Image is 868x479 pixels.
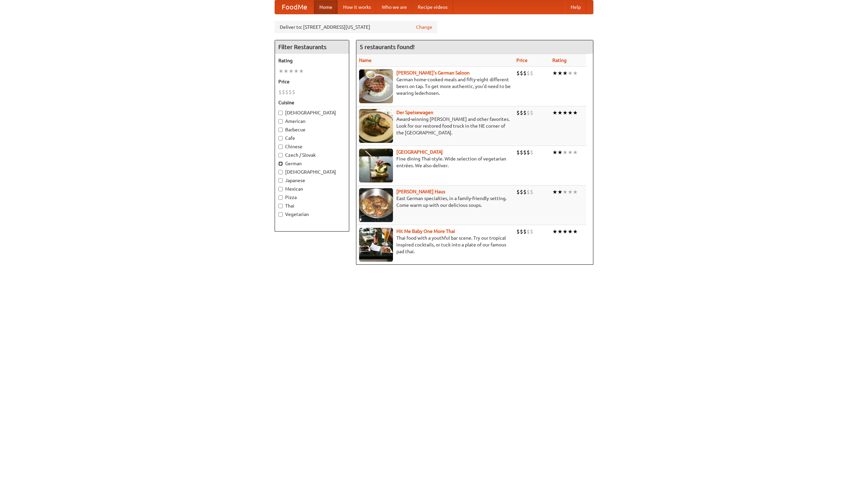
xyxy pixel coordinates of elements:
li: ★ [568,109,573,116]
input: Barbecue [278,128,283,132]
input: Czech / Slovak [278,153,283,157]
li: ★ [294,67,299,75]
li: ★ [283,67,289,75]
input: Thai [278,204,283,208]
input: Vegetarian [278,212,283,217]
div: Deliver to: [STREET_ADDRESS][US_STATE] [275,21,437,33]
b: [PERSON_NAME] Haus [396,189,445,194]
a: Recipe videos [412,0,453,14]
li: $ [520,109,523,116]
a: Der Speisewagen [396,110,433,115]
li: $ [523,188,527,196]
h5: Rating [278,57,346,64]
a: Hit Me Baby One More Thai [396,228,455,234]
li: $ [523,149,527,156]
label: [DEMOGRAPHIC_DATA] [278,109,346,116]
li: ★ [563,109,568,116]
p: East German specialties, in a family-friendly setting. Come warm up with our delicious soups. [359,195,511,209]
input: American [278,119,283,124]
li: $ [523,228,527,235]
input: Cafe [278,136,283,140]
li: $ [520,188,523,196]
img: speisewagen.jpg [359,109,393,143]
img: babythai.jpg [359,228,393,262]
input: Mexican [278,187,283,191]
li: $ [516,228,520,235]
li: ★ [557,69,563,77]
label: American [278,118,346,125]
img: esthers.jpg [359,69,393,103]
input: German [278,161,283,166]
a: Price [516,58,528,63]
li: ★ [299,67,304,75]
li: ★ [568,69,573,77]
a: Help [565,0,586,14]
li: ★ [557,149,563,156]
input: [DEMOGRAPHIC_DATA] [278,111,283,115]
li: ★ [289,67,294,75]
li: ★ [563,188,568,196]
li: ★ [552,149,557,156]
li: $ [516,188,520,196]
img: satay.jpg [359,149,393,182]
li: ★ [557,109,563,116]
li: ★ [278,67,283,75]
a: [PERSON_NAME]'s German Saloon [396,70,470,75]
li: ★ [563,149,568,156]
li: $ [530,109,533,116]
label: Czech / Slovak [278,152,346,158]
li: $ [527,149,530,156]
h5: Price [278,78,346,85]
input: [DEMOGRAPHIC_DATA] [278,170,283,174]
a: Name [359,58,372,63]
label: Chinese [278,143,346,150]
a: [GEOGRAPHIC_DATA] [396,149,443,155]
li: $ [516,69,520,77]
li: $ [530,188,533,196]
li: $ [282,88,285,96]
li: ★ [573,188,578,196]
li: ★ [573,109,578,116]
label: Japanese [278,177,346,184]
li: ★ [573,69,578,77]
label: Thai [278,202,346,209]
li: ★ [557,188,563,196]
li: $ [516,109,520,116]
img: kohlhaus.jpg [359,188,393,222]
li: ★ [563,69,568,77]
p: Thai food with a youthful bar scene. Try our tropical inspired cocktails, or tuck into a plate of... [359,235,511,255]
li: $ [523,69,527,77]
p: Award-winning [PERSON_NAME] and other favorites. Look for our restored food truck in the NE corne... [359,116,511,136]
li: $ [527,188,530,196]
li: ★ [557,228,563,235]
label: Barbecue [278,126,346,133]
li: $ [278,88,282,96]
a: Change [416,24,432,30]
label: Mexican [278,186,346,192]
li: $ [530,228,533,235]
a: How it works [338,0,376,14]
label: Vegetarian [278,211,346,218]
label: German [278,160,346,167]
li: ★ [552,188,557,196]
input: Pizza [278,195,283,200]
input: Japanese [278,178,283,183]
li: ★ [573,228,578,235]
li: $ [516,149,520,156]
a: Who we are [376,0,412,14]
li: $ [520,228,523,235]
li: $ [527,69,530,77]
li: ★ [552,109,557,116]
label: Cafe [278,135,346,141]
p: Fine dining Thai-style. Wide selection of vegetarian entrées. We also deliver. [359,155,511,169]
input: Chinese [278,145,283,149]
li: $ [520,69,523,77]
h5: Cuisine [278,99,346,106]
a: Home [314,0,338,14]
li: ★ [552,69,557,77]
li: ★ [568,149,573,156]
li: ★ [573,149,578,156]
